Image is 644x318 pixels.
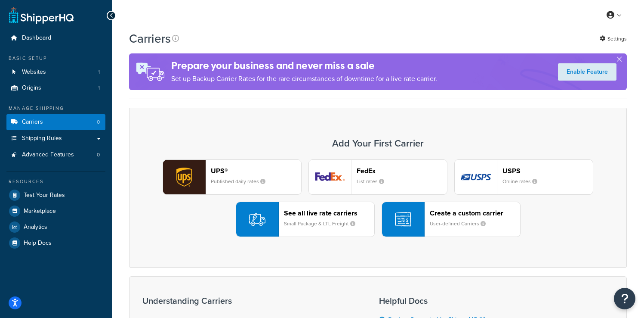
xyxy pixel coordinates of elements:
[502,167,593,175] header: USPS
[24,224,47,231] span: Analytics
[22,69,46,76] span: Websites
[6,114,105,130] li: Carriers
[6,64,105,80] li: Websites
[284,209,374,217] header: See all live rate carriers
[6,219,105,235] a: Analytics
[6,187,105,203] a: Test Your Rates
[236,202,375,237] button: See all live rate carriersSmall Package & LTL Freight
[430,220,493,228] small: User-defined Carriers
[24,208,56,215] span: Marketplace
[6,147,105,163] li: Advanced Features
[382,202,521,237] button: Create a custom carrierUser-defined Carriers
[6,55,105,62] div: Basic Setup
[22,135,62,142] span: Shipping Rules
[163,159,302,195] button: ups logoUPS®Published daily rates
[24,240,52,247] span: Help Docs
[6,147,105,163] a: Advanced Features 0
[600,33,627,45] a: Settings
[97,118,100,126] span: 0
[379,296,491,306] h3: Helpful Docs
[22,151,74,159] span: Advanced Features
[97,151,100,159] span: 0
[211,167,301,175] header: UPS®
[98,69,100,76] span: 1
[9,6,74,24] a: ShipperHQ Home
[24,192,65,199] span: Test Your Rates
[211,178,272,185] small: Published daily rates
[308,159,447,195] button: fedEx logoFedExList rates
[455,160,497,194] img: usps logo
[142,296,357,306] h3: Understanding Carriers
[6,30,105,46] a: Dashboard
[6,131,105,147] a: Shipping Rules
[6,203,105,219] a: Marketplace
[357,178,391,185] small: List rates
[6,80,105,96] a: Origins 1
[22,118,43,126] span: Carriers
[6,105,105,112] div: Manage Shipping
[171,59,437,73] h4: Prepare your business and never miss a sale
[6,64,105,80] a: Websites 1
[6,114,105,130] a: Carriers 0
[614,288,635,309] button: Open Resource Center
[284,220,362,228] small: Small Package & LTL Freight
[558,63,616,81] a: Enable Feature
[163,160,205,194] img: ups logo
[22,84,41,92] span: Origins
[138,138,618,149] h3: Add Your First Carrier
[502,178,544,185] small: Online rates
[249,211,265,228] img: icon-carrier-liverate-becf4550.svg
[395,211,411,228] img: icon-carrier-custom-c93b8a24.svg
[129,53,171,90] img: ad-rules-rateshop-fe6ec290ccb7230408bd80ed9643f0289d75e0ffd9eb532fc0e269fcd187b520.png
[454,159,593,195] button: usps logoUSPSOnline rates
[6,80,105,96] li: Origins
[6,235,105,251] a: Help Docs
[357,167,447,175] header: FedEx
[6,178,105,185] div: Resources
[98,84,100,92] span: 1
[22,34,51,42] span: Dashboard
[171,73,437,85] p: Set up Backup Carrier Rates for the rare circumstances of downtime for a live rate carrier.
[129,30,171,47] h1: Carriers
[430,209,520,217] header: Create a custom carrier
[309,160,351,194] img: fedEx logo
